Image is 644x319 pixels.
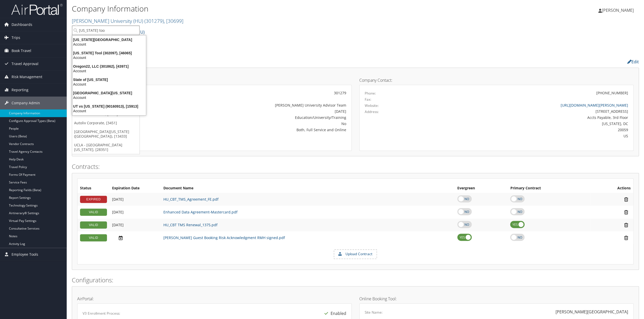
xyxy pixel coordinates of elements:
[69,109,149,113] div: Account
[602,7,634,13] span: [PERSON_NAME]
[72,57,447,66] h2: Company Profile:
[72,276,639,284] h2: Configurations:
[69,104,149,109] div: UT vs [US_STATE] (90160913), [15913]
[69,69,149,73] div: Account
[72,162,639,171] h2: Contracts:
[359,297,634,301] h4: Online Booking Tool:
[69,91,149,95] div: [GEOGRAPHIC_DATA][US_STATE]
[69,95,149,100] div: Account
[622,235,631,241] i: Remove Contract
[359,78,634,82] h4: Company Contact:
[83,311,120,316] label: V3 Enrollment Process:
[622,210,631,215] i: Remove Contract
[365,97,371,102] label: Fax:
[173,109,346,114] div: [DATE]
[72,141,140,154] a: UCLA - [GEOGRAPHIC_DATA][US_STATE], [28351]
[69,37,149,42] div: [US_STATE][GEOGRAPHIC_DATA]
[112,210,158,214] div: Add/Edit Date
[164,17,183,24] span: , [ 30699 ]
[596,90,628,96] div: [PHONE_NUMBER]
[11,3,63,15] img: airportal-logo.png
[163,235,285,240] a: [PERSON_NAME] Guest Booking Risk Acknowledgment RMH signed.pdf
[322,309,346,318] div: Enabled
[112,210,124,214] span: [DATE]
[173,90,346,96] div: 301279
[163,197,219,202] a: HU_CBT_TMS_Agreement_FE.pdf
[12,248,38,261] span: Employee Tools
[365,103,379,108] label: Website:
[112,197,158,202] div: Add/Edit Date
[432,115,628,120] div: Accts Payable, 3rd Floor
[12,57,38,70] span: Travel Approval
[77,297,352,301] h4: AirPortal:
[69,51,149,55] div: [US_STATE] Tool (302097), [46065]
[365,91,376,96] label: Phone:
[365,310,383,315] label: Site Name:
[112,222,124,227] span: [DATE]
[455,184,508,193] th: Evergreen
[173,115,346,120] div: Education/University/Training
[598,3,639,18] a: [PERSON_NAME]
[72,119,140,127] a: Autoliv Corporate, [3451]
[80,234,107,241] div: VALID
[77,78,352,82] h4: Account Details:
[12,84,28,96] span: Reporting
[12,31,20,44] span: Trips
[112,197,124,202] span: [DATE]
[12,18,32,31] span: Dashboards
[69,82,149,87] div: Account
[173,102,346,108] div: [PERSON_NAME] University Advisor Team
[432,109,628,114] div: [STREET_ADDRESS]
[163,210,237,214] a: Enhanced Data Agreement-Mastercard.pdf
[12,44,31,57] span: Book Travel
[12,70,42,83] span: Risk Management
[163,222,217,227] a: HU_CBT TMS Renewal_1375.pdf
[622,197,631,202] i: Remove Contract
[72,3,450,14] h1: Company Information
[112,223,158,227] div: Add/Edit Date
[77,184,110,193] th: Status
[80,196,107,203] div: EXPIRED
[627,59,639,65] a: Edit
[72,17,183,24] a: [PERSON_NAME] University (HU)
[80,209,107,216] div: VALID
[69,42,149,47] div: Account
[69,77,149,82] div: State of [US_STATE]
[561,103,628,108] a: [URL][DOMAIN_NAME][PERSON_NAME]
[80,221,107,229] div: VALID
[12,97,40,109] span: Company Admin
[112,235,158,241] div: Add/Edit Date
[161,184,455,193] th: Document Name
[622,222,631,228] i: Remove Contract
[144,17,164,24] span: ( 301279 )
[69,64,149,69] div: Oregon22, LLC (301862), [43971]
[173,127,346,132] div: Both, Full Service and Online
[590,184,633,193] th: Actions
[432,127,628,132] div: 20059
[69,55,149,60] div: Account
[173,121,346,126] div: No
[432,133,628,139] div: US
[334,250,377,259] label: Upload Contract
[365,109,379,114] label: Address:
[432,121,628,126] div: [US_STATE], DC
[72,127,140,141] a: [GEOGRAPHIC_DATA][US_STATE] ([GEOGRAPHIC_DATA]), [13433]
[110,184,161,193] th: Expiration Date
[556,309,628,315] div: [PERSON_NAME][GEOGRAPHIC_DATA]
[508,184,590,193] th: Primary Contract
[72,26,140,35] input: Search Accounts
